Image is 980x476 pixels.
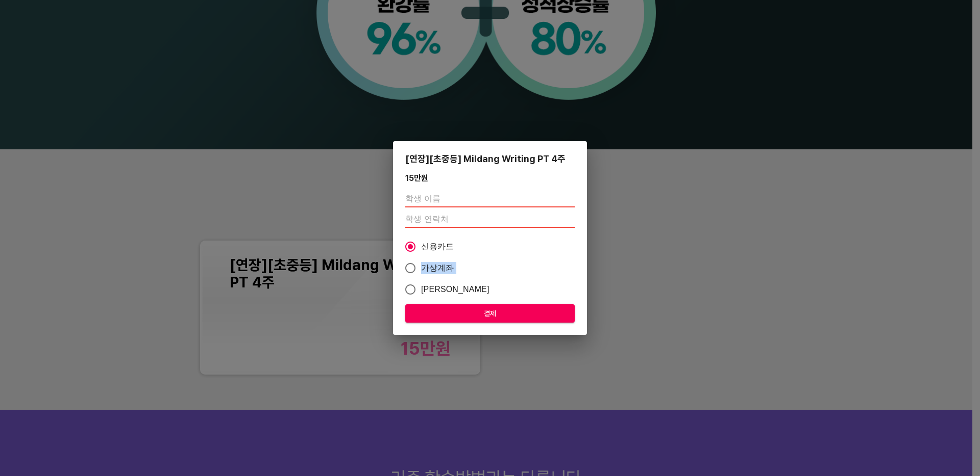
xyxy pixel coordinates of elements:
[405,191,575,207] input: 학생 이름
[405,153,575,164] div: [연장][초중등] Mildang Writing PT 4주
[421,283,489,296] span: [PERSON_NAME]
[405,211,575,228] input: 학생 연락처
[405,173,428,183] div: 15만 원
[413,307,567,320] span: 결제
[421,262,454,274] span: 가상계좌
[421,241,454,253] span: 신용카드
[405,304,575,323] button: 결제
